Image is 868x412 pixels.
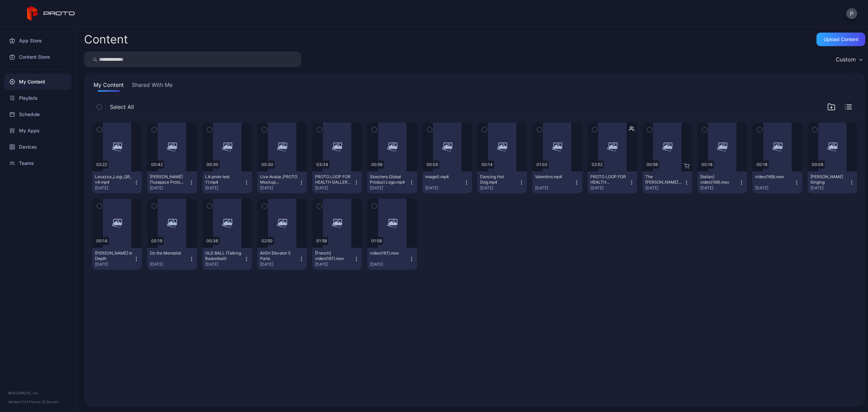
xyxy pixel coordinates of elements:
a: Playlists [4,90,72,106]
div: The Mona Lisa.mp4 [645,174,683,185]
div: [DATE] [645,185,684,191]
button: AirDri Elevator 5 Parts[DATE] [257,248,307,270]
div: Valentino.mp4 [535,174,572,180]
a: My Content [4,74,72,90]
a: Schedule [4,106,72,123]
button: [PERSON_NAME] Singing[DATE] [808,171,857,193]
div: [Italian] video(169).mov [700,174,737,185]
div: PROTO LOOP FOR HEALTH GALLERY.mp4 [590,174,628,185]
div: Upload Content [824,37,859,42]
button: video(167).mov[DATE] [367,248,417,270]
div: [DATE] [260,262,299,267]
div: [DATE] [480,185,519,191]
div: [DATE] [535,185,574,191]
div: Graham Bensinge In Depth [95,250,132,261]
div: Live Avatar_PROTO Mockup 09.17.25.mp4 [260,174,297,185]
button: The [PERSON_NAME] [PERSON_NAME].mp4[DATE] [643,171,692,193]
button: image0.mp4[DATE] [422,171,472,193]
div: [DATE] [95,185,134,191]
button: LA proto test 11.mp4[DATE] [202,171,252,193]
a: Devices [4,139,72,155]
button: [Italian] video(169).mov[DATE] [697,171,747,193]
div: © 2025 PROTO, Inc. [8,390,67,396]
button: PROTO LOOP FOR HEALTH GALLERY.mp4[DATE] [588,171,637,193]
a: Teams [4,155,72,171]
button: Oz the Mentalist[DATE] [147,248,197,270]
div: Mindie Singing [810,174,848,185]
div: [DATE] [755,185,794,191]
div: PROTO LOOP FOR HEALTH GALLERY v5.mp4 [315,174,352,185]
button: [PERSON_NAME] Fluxspace Proto Demo.mp4[DATE] [147,171,197,193]
div: [DATE] [205,185,244,191]
div: Custom [836,56,856,63]
div: video(167).mov [370,250,407,256]
button: My Content [92,81,125,92]
a: Terms Of Service [31,400,59,404]
div: [DATE] [315,262,354,267]
div: [DATE] [205,262,244,267]
button: [French] video(167).mov[DATE] [312,248,362,270]
div: Content [84,34,128,45]
div: [DATE] [95,262,134,267]
button: Dancing Hot Dog.mp4[DATE] [477,171,527,193]
div: [DATE] [260,185,299,191]
div: [DATE] [150,185,189,191]
div: [DATE] [150,262,189,267]
button: Custom [832,52,865,67]
a: App Store [4,33,72,49]
button: PROTO LOOP FOR HEALTH GALLERY v5.mp4[DATE] [312,171,362,193]
button: Shared With Me [131,81,174,92]
div: [DATE] [590,185,629,191]
button: P [846,8,857,19]
div: LA proto test 11.mp4 [205,174,242,185]
div: Corbett Fluxspace Proto Demo.mp4 [150,174,187,185]
button: Upload Content [816,33,865,46]
div: [DATE] [425,185,464,191]
div: Oz the Mentalist [150,250,187,256]
div: OLD BALL (Talking Basketball) [205,250,242,261]
span: Select All [110,103,134,111]
button: OLD BALL (Talking Basketball)[DATE] [202,248,252,270]
div: image0.mp4 [425,174,462,180]
button: Lavazza_Luigi_QR_v4.mp4[DATE] [92,171,142,193]
div: [French] video(167).mov [315,250,352,261]
button: Skechers Global Product Logo.mp4[DATE] [367,171,417,193]
div: video(169).mov [755,174,792,180]
div: [DATE] [370,185,409,191]
div: [DATE] [370,262,409,267]
div: [DATE] [700,185,739,191]
button: Live Avatar_PROTO Mockup [DATE].mp4[DATE] [257,171,307,193]
div: [DATE] [810,185,849,191]
div: AirDri Elevator 5 Parts [260,250,297,261]
div: Skechers Global Product Logo.mp4 [370,174,407,185]
div: Lavazza_Luigi_QR_v4.mp4 [95,174,132,185]
button: [PERSON_NAME] In Depth[DATE] [92,248,142,270]
span: Version 1.13.1 • [8,400,31,404]
a: My Apps [4,123,72,139]
div: Dancing Hot Dog.mp4 [480,174,517,185]
button: video(169).mov[DATE] [752,171,802,193]
button: Valentino.mp4[DATE] [532,171,582,193]
div: [DATE] [315,185,354,191]
a: Content Store [4,49,72,65]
